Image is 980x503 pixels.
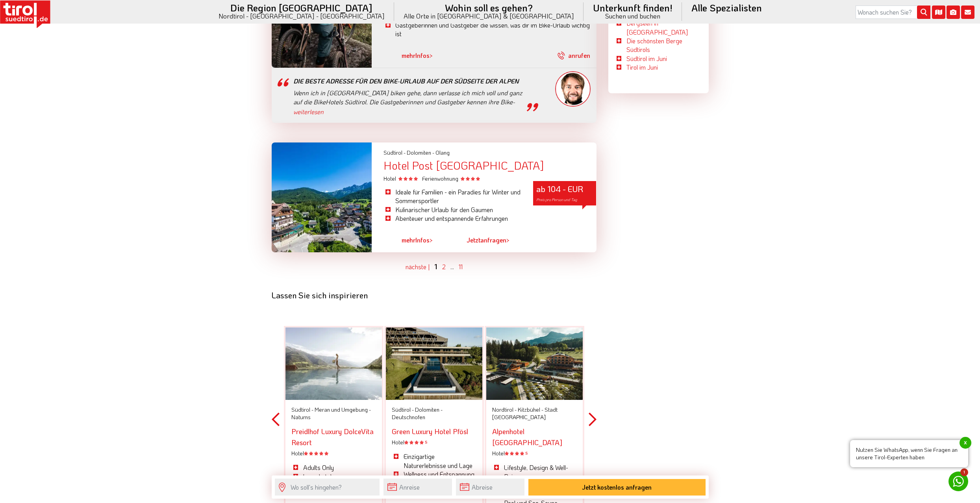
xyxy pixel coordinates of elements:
[525,450,528,456] sup: S
[555,71,591,107] img: frag-markus.png
[392,406,414,413] span: Südtirol -
[533,181,596,205] div: ab 104 - EUR
[492,463,577,481] li: Lifestyle, Design & Well-Being
[291,449,376,457] div: Hotel
[402,51,415,59] span: mehr
[406,263,430,271] a: nächste |
[219,13,385,19] small: Nordtirol - [GEOGRAPHIC_DATA] - [GEOGRAPHIC_DATA]
[291,427,374,447] a: Preidlhof Luxury DolceVita Resort
[272,290,597,300] div: Lassen Sie sich inspirieren
[492,427,562,447] a: Alpenhotel [GEOGRAPHIC_DATA]
[293,107,524,116] a: weiterlesen
[430,51,433,59] span: >
[291,472,376,481] li: Luxushotel
[626,19,688,36] a: Bergseen in [GEOGRAPHIC_DATA]
[518,406,543,413] span: Kitzbühel -
[293,71,524,85] div: Die beste Adresse für den Bike-Urlaub auf der Südseite der Alpen
[961,6,974,19] i: Kontakt
[960,468,968,476] span: 1
[383,479,452,496] input: Anreise
[435,149,450,156] span: Olang
[456,479,524,496] input: Abreise
[402,231,433,249] a: mehrInfos>
[404,13,574,19] small: Alle Orte in [GEOGRAPHIC_DATA] & [GEOGRAPHIC_DATA]
[960,437,971,449] span: x
[291,413,311,421] span: Naturns
[492,449,577,457] div: Hotel
[467,231,509,249] a: Jetztanfragen>
[492,406,558,421] span: Stadt [GEOGRAPHIC_DATA]
[536,197,577,202] span: Preis pro Person und Tag
[850,440,968,467] span: Nutzen Sie WhatsApp, wenn Sie Fragen an unsere Tirol-Experten haben
[383,159,596,172] div: Hotel Post [GEOGRAPHIC_DATA]
[593,13,672,19] small: Suchen und buchen
[383,188,521,205] li: Ideale für Familien - ein Paradies für Winter und Sommersportler
[392,452,476,470] li: Einzigartige Naturerlebnisse und Lage
[392,413,425,421] span: Deutschnofen
[626,37,682,54] a: Die schönsten Berge Südtirols
[291,406,313,413] span: Südtirol -
[442,263,446,271] a: 2
[557,47,590,65] a: anrufen
[383,205,521,214] li: Kulinarischer Urlaub für den Gaumen
[291,463,376,472] li: Adults Only
[392,470,476,479] li: Wellness und Entspannung
[402,236,415,244] span: mehr
[383,214,521,223] li: Abenteuer und entspannende Erfahrungen
[434,262,437,271] a: 1
[425,439,427,445] sup: S
[467,236,480,244] span: Jetzt
[383,175,419,182] span: Hotel
[392,427,468,436] a: Green Luxury Hotel Pfösl
[459,263,463,271] a: 11
[932,6,945,19] i: Karte öffnen
[315,406,371,413] span: Meran und Umgebung -
[275,479,380,496] input: Wo soll's hingehen?
[492,406,517,413] span: Nordtirol -
[407,149,434,156] span: Dolomiten -
[528,479,706,496] button: Jetzt kostenlos anfragen
[949,472,968,491] a: 1 Nutzen Sie WhatsApp, wenn Sie Fragen an unsere Tirol-Experten habenx
[383,21,596,39] li: Gastgeberinnen und Gastgeber die wissen, was dir im Bike-Urlaub wichtig ist
[415,406,443,413] span: Dolomiten -
[856,6,930,19] input: Wonach suchen Sie?
[626,54,667,63] a: Südtirol im Juni
[430,236,433,244] span: >
[450,263,454,271] li: ...
[947,6,960,19] i: Fotogalerie
[626,63,658,71] a: Tirol im Juni
[422,175,480,182] span: Ferienwohnung
[293,89,524,124] p: Wenn ich in [GEOGRAPHIC_DATA] biken gehe, dann verlasse ich mich voll und ganz auf die BikeHotels...
[506,236,509,244] span: >
[392,438,476,446] div: Hotel
[383,149,406,156] span: Südtirol -
[402,47,433,65] a: mehrInfos>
